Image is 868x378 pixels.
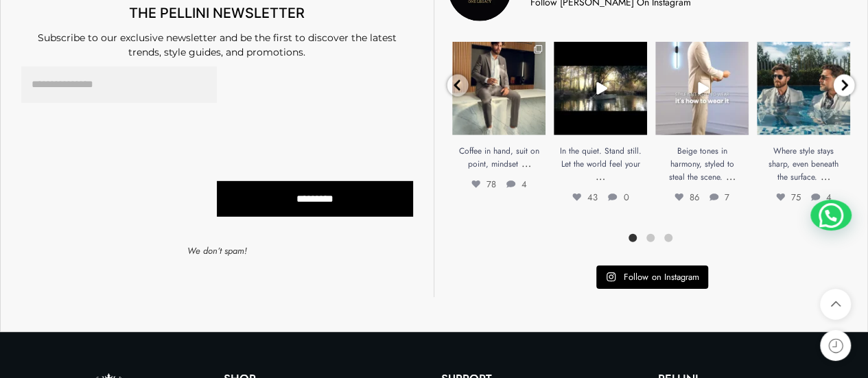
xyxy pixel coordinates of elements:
[726,168,736,184] a: …
[624,270,699,283] span: Follow on Instagram
[521,155,530,171] a: …
[776,191,801,204] span: 75
[606,272,616,282] svg: Instagram
[471,178,496,191] span: 78
[709,191,729,204] span: 7
[596,168,605,184] a: …
[608,191,629,204] span: 0
[675,191,699,204] span: 86
[38,32,397,58] span: Subscribe to our exclusive newsletter and be the first to discover the latest trends, style guide...
[821,168,830,184] a: …
[21,67,217,103] input: Email Address *
[669,145,734,183] span: Beige tones in harmony, styled to steal the scene.
[811,191,832,204] span: 4
[596,265,708,289] a: Instagram Follow on Instagram
[572,191,598,204] span: 43
[560,145,642,170] span: In the quiet. Stand still. Let the world feel your
[129,5,305,21] span: THE PELLINI NEWSLETTER
[459,145,539,170] span: Coffee in hand, suit on point, mindset
[217,67,329,165] iframe: reCAPTCHA
[506,178,527,191] span: 4
[187,244,247,257] em: We don’t spam!
[769,145,838,183] span: Where style stays sharp, even beneath the surface.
